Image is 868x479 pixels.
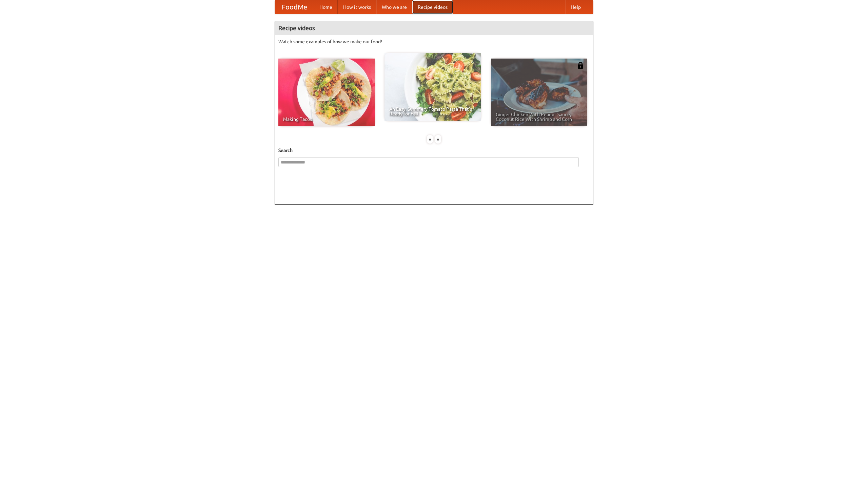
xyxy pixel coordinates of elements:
a: How it works [338,0,376,14]
p: Watch some examples of how we make our food! [278,38,590,45]
h4: Recipe videos [275,21,593,35]
div: » [435,135,441,144]
img: 483408.png [577,62,584,69]
h5: Search [278,147,590,154]
a: Home [314,0,338,14]
a: Help [565,0,586,14]
span: An Easy, Summery Tomato Pasta That's Ready for Fall [389,107,476,116]
a: An Easy, Summery Tomato Pasta That's Ready for Fall [384,53,481,121]
a: FoodMe [275,0,314,14]
a: Making Tacos [278,59,375,126]
a: Recipe videos [412,0,453,14]
a: Who we are [376,0,412,14]
div: « [427,135,433,144]
span: Making Tacos [283,117,370,122]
